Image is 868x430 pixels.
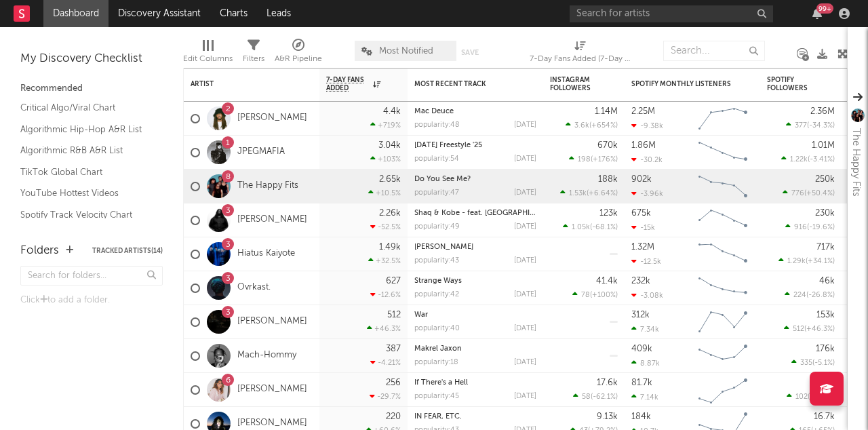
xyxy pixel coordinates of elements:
[243,51,264,67] div: Filters
[631,277,650,286] div: 232k
[386,412,401,421] div: 220
[692,339,753,373] svg: Chart title
[806,326,833,333] span: +46.3 %
[370,358,401,367] div: -4.21 %
[20,292,163,309] div: Click to add a folder.
[414,311,536,319] div: War
[414,108,454,115] a: Mac Deuce
[793,326,804,333] span: 512
[20,143,149,158] a: Algorithmic R&B A&R List
[597,141,618,150] div: 670k
[243,34,264,73] div: Filters
[800,359,812,367] span: 335
[414,413,536,421] div: IN FEAR, ETC.
[414,210,536,217] div: Shaq & Kobe - feat. Niontay
[790,156,808,163] span: 1.22k
[848,128,864,197] div: The Happy Fits
[461,49,479,56] button: Save
[809,224,833,231] span: -19.6 %
[237,418,307,429] a: [PERSON_NAME]
[414,176,536,183] div: Do You See Me?
[631,325,659,334] div: 7.34k
[631,141,656,150] div: 1.86M
[237,316,307,328] a: [PERSON_NAME]
[582,393,591,401] span: 58
[597,378,618,387] div: 17.6k
[795,122,807,130] span: 377
[237,146,285,158] a: JPEGMAFIA
[414,379,536,387] div: If There's a Hell
[778,256,835,265] div: ( )
[631,209,651,218] div: 675k
[414,155,459,163] div: popularity: 54
[237,282,271,294] a: Ovrkast.
[808,292,833,299] span: -26.8 %
[581,292,590,299] span: 78
[237,113,307,124] a: [PERSON_NAME]
[573,392,618,401] div: ( )
[578,156,591,163] span: 198
[781,155,835,163] div: ( )
[631,393,658,402] div: 7.14k
[692,271,753,305] svg: Chart title
[785,222,835,231] div: ( )
[786,121,835,130] div: ( )
[414,142,482,149] a: [DATE] Freestyle '25
[793,292,806,299] span: 224
[767,76,814,92] div: Spotify Followers
[574,122,589,130] span: 3.6k
[810,156,833,163] span: -3.41 %
[514,155,536,163] div: [DATE]
[787,258,806,265] span: 1.29k
[370,155,401,163] div: +103 %
[631,345,652,353] div: 409k
[414,176,471,183] a: Do You See Me?
[563,222,618,231] div: ( )
[414,325,460,332] div: popularity: 40
[20,81,163,97] div: Recommended
[414,257,459,265] div: popularity: 43
[414,210,561,217] a: Shaq & Kobe - feat. [GEOGRAPHIC_DATA]
[530,34,631,73] div: 7-Day Fans Added (7-Day Fans Added)
[815,175,835,184] div: 250k
[414,393,459,400] div: popularity: 45
[631,223,655,232] div: -15k
[783,189,835,197] div: ( )
[20,122,149,137] a: Algorithmic Hip-Hop A&R List
[569,190,587,197] span: 1.53k
[795,393,808,401] span: 102
[20,186,149,201] a: YouTube Hottest Videos
[414,243,473,251] a: [PERSON_NAME]
[787,392,835,401] div: ( )
[631,378,652,387] div: 81.7k
[692,170,753,203] svg: Chart title
[92,248,163,254] button: Tracked Artists(14)
[816,243,835,252] div: 717k
[591,122,616,130] span: +654 %
[414,121,460,129] div: popularity: 48
[275,34,322,73] div: A&R Pipeline
[514,223,536,231] div: [DATE]
[570,5,773,22] input: Search for artists
[595,107,618,116] div: 1.14M
[785,290,835,299] div: ( )
[631,359,660,368] div: 8.87k
[20,243,59,259] div: Folders
[237,384,307,395] a: [PERSON_NAME]
[20,266,163,286] input: Search for folders...
[631,243,654,252] div: 1.32M
[370,392,401,401] div: -29.7 %
[514,121,536,129] div: [DATE]
[368,256,401,265] div: +32.5 %
[814,412,835,421] div: 16.7k
[378,141,401,150] div: 3.04k
[514,359,536,366] div: [DATE]
[237,180,298,192] a: The Happy Fits
[414,413,462,421] a: IN FEAR, ETC.
[784,324,835,333] div: ( )
[414,345,462,353] a: Makrel Jaxon
[791,190,804,197] span: 776
[514,325,536,332] div: [DATE]
[794,224,807,231] span: 916
[569,155,618,163] div: ( )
